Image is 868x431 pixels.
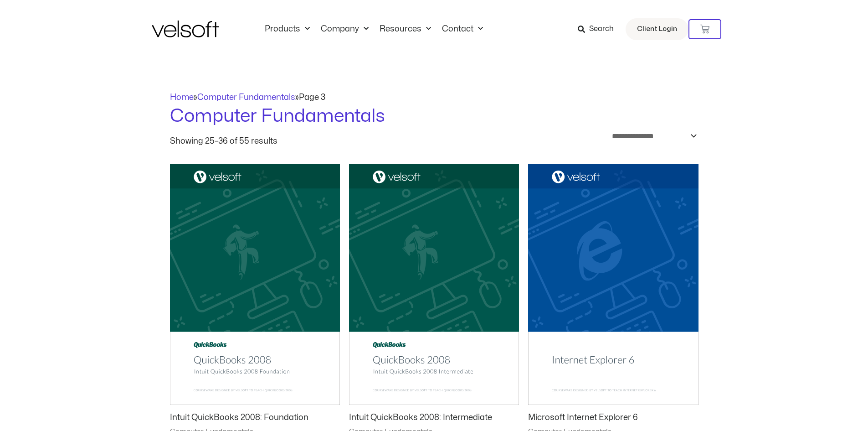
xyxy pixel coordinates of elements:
[528,412,698,427] a: Microsoft Internet Explorer 6
[197,93,295,101] a: Computer Fundamentals
[152,21,219,37] img: Velsoft Training Materials
[578,21,620,37] a: Search
[349,412,519,423] h2: Intuit QuickBooks 2008: Intermediate
[170,104,699,129] h1: Computer Fundamentals
[528,412,698,423] h2: Microsoft Internet Explorer 6
[349,412,519,427] a: Intuit QuickBooks 2008: Intermediate
[374,24,437,34] a: ResourcesMenu Toggle
[606,129,699,143] select: Shop order
[528,164,698,405] img: Microsoft Internet Explorer 6
[170,412,340,427] a: Intuit QuickBooks 2008: Foundation
[170,137,277,145] p: Showing 25–36 of 55 results
[170,93,325,101] span: » »
[349,164,519,405] img: Intuit QuickBooks 2008: Intermediate
[170,164,340,405] img: Intuit QuickBooks 2008: Foundation
[170,412,340,423] h2: Intuit QuickBooks 2008: Foundation
[637,23,677,35] span: Client Login
[170,93,194,101] a: Home
[589,23,614,35] span: Search
[259,24,488,34] nav: Menu
[437,24,488,34] a: ContactMenu Toggle
[299,93,325,101] span: Page 3
[259,24,315,34] a: ProductsMenu Toggle
[626,18,688,40] a: Client Login
[315,24,374,34] a: CompanyMenu Toggle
